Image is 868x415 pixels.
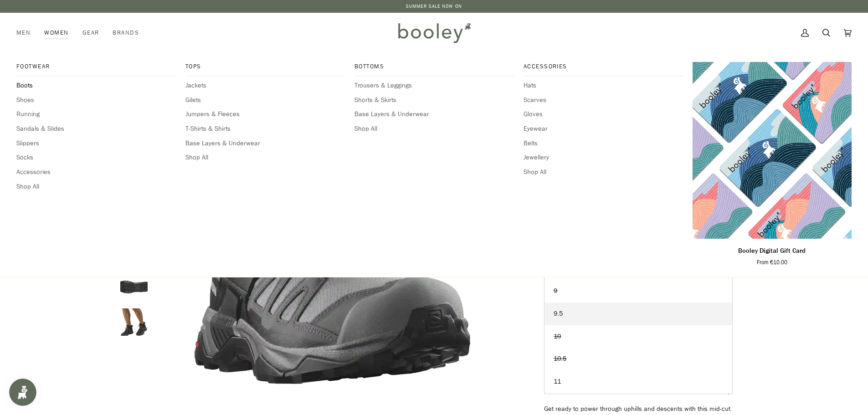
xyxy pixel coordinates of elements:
span: Bottoms [354,62,514,71]
span: 11 [554,377,561,386]
a: Shoes [16,95,175,105]
span: Brands [113,28,139,37]
a: Belts [524,138,683,149]
span: 9 [554,287,557,295]
a: Hats [524,81,683,91]
a: Booley Digital Gift Card [693,62,852,239]
a: Jackets [185,81,344,91]
iframe: Button to open loyalty program pop-up [9,379,36,406]
a: Scarves [524,95,683,105]
span: From €10.00 [757,258,787,266]
span: 10.5 [554,354,566,363]
a: 11 [544,370,732,393]
product-grid-item: Booley Digital Gift Card [693,62,852,266]
a: Slippers [16,138,175,149]
a: Base Layers & Underwear [185,138,344,149]
p: Booley Digital Gift Card [738,246,806,256]
div: Women Footwear Boots Shoes Running Sandals & Slides Slippers Socks Accessories Shop All Tops Jack... [37,13,75,53]
a: Men [16,13,37,53]
a: Jewellery [524,153,683,163]
a: Jumpers & Fleeces [185,109,344,119]
a: 10.5 [544,348,732,370]
a: Accessories [524,62,683,76]
a: Footwear [16,62,175,76]
a: Boots [16,81,175,91]
a: Socks [16,153,175,163]
a: Shop All [524,167,683,177]
span: 10 [554,332,561,341]
a: Trousers & Leggings [354,81,514,91]
span: Tops [185,62,344,71]
a: Sandals & Slides [16,124,175,134]
a: Shop All [354,124,514,134]
a: Women [37,13,75,53]
a: Bottoms [354,62,514,76]
span: 9.5 [554,309,563,318]
a: Running [16,109,175,119]
a: Gilets [185,95,344,105]
span: Gear [82,28,99,37]
a: Brands [106,13,146,53]
product-grid-item-variant: €10.00 [693,62,852,239]
a: Gloves [524,109,683,119]
a: Gear [76,13,106,53]
span: Men [16,28,31,37]
a: SUMMER SALE NOW ON [406,3,462,10]
a: Base Layers & Underwear [354,109,514,119]
img: Booley [394,20,474,46]
a: Booley Digital Gift Card [693,242,852,266]
a: Shop All [185,153,344,163]
a: Shorts & Skirts [354,95,514,105]
a: 10 [544,325,732,348]
a: Tops [185,62,344,76]
a: T-Shirts & Shirts [185,124,344,134]
span: Footwear [16,62,175,71]
a: 9.5 [544,302,732,325]
img: Salomon Men's X Ultra 4 Mid GTX Black / Magnet / Pearl Blue - Booley Galway [120,308,148,336]
a: 9 [544,280,732,302]
span: Accessories [524,62,683,71]
a: Accessories [16,167,175,177]
a: Shop All [16,182,175,192]
a: Eyewear [524,124,683,134]
img: Salomon Men's X Ultra 4 Mid GTX Black / Magnet / Pearl Blue - Booley Galway [120,273,148,301]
